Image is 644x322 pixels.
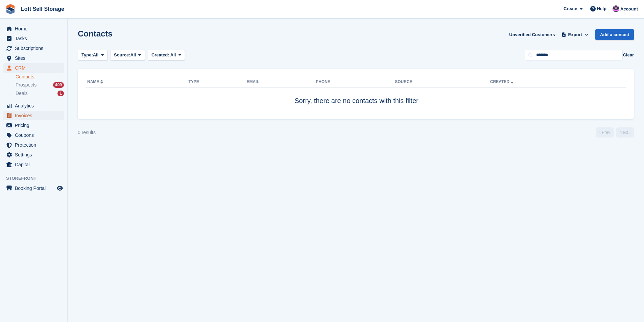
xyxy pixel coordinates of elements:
[16,90,64,97] a: Deals 1
[506,29,557,40] a: Unverified Customers
[151,52,169,57] span: Created:
[3,44,64,53] a: menu
[3,111,64,120] a: menu
[78,29,113,38] h1: Contacts
[15,130,55,140] span: Coupons
[3,63,64,73] a: menu
[93,52,99,58] span: All
[56,184,64,192] a: Preview store
[246,77,316,88] th: Email
[3,34,64,43] a: menu
[568,31,582,38] span: Export
[57,91,64,96] div: 1
[53,82,64,88] div: 409
[16,82,37,88] span: Prospects
[596,127,614,138] a: Previous
[3,101,64,110] a: menu
[3,160,64,169] a: menu
[3,121,64,130] a: menu
[15,183,55,193] span: Booking Portal
[15,111,55,120] span: Invoices
[3,140,64,150] a: menu
[3,130,64,140] a: menu
[16,81,64,89] a: Prospects 409
[15,44,55,53] span: Subscriptions
[595,127,635,138] nav: Page
[18,3,67,15] a: Loft Self Storage
[620,6,638,13] span: Account
[316,77,395,88] th: Phone
[616,127,634,138] a: Next
[395,77,490,88] th: Source
[15,101,55,110] span: Analytics
[595,29,634,40] a: Add a contact
[5,4,16,14] img: stora-icon-8386f47178a22dfd0bd8f6a31ec36ba5ce8667c1dd55bd0f319d3a0aa187defe.svg
[3,183,64,193] a: menu
[15,140,55,150] span: Protection
[3,53,64,63] a: menu
[114,52,130,58] span: Source:
[170,52,176,57] span: All
[15,160,55,169] span: Capital
[15,53,55,63] span: Sites
[3,150,64,159] a: menu
[15,24,55,33] span: Home
[6,175,67,182] span: Storefront
[3,24,64,33] a: menu
[189,77,247,88] th: Type
[87,79,104,84] a: Name
[15,34,55,43] span: Tasks
[564,5,577,12] span: Create
[81,52,93,58] span: Type:
[560,29,590,40] button: Export
[16,74,64,80] a: Contacts
[78,50,108,61] button: Type: All
[15,121,55,130] span: Pricing
[148,50,185,61] button: Created: All
[15,150,55,159] span: Settings
[78,129,96,136] div: 0 results
[490,79,515,84] a: Created
[15,63,55,73] span: CRM
[294,97,418,104] span: Sorry, there are no contacts with this filter
[16,90,28,97] span: Deals
[623,52,634,58] button: Clear
[110,50,145,61] button: Source: All
[613,5,619,12] img: Amy Wright
[597,5,606,12] span: Help
[130,52,136,58] span: All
